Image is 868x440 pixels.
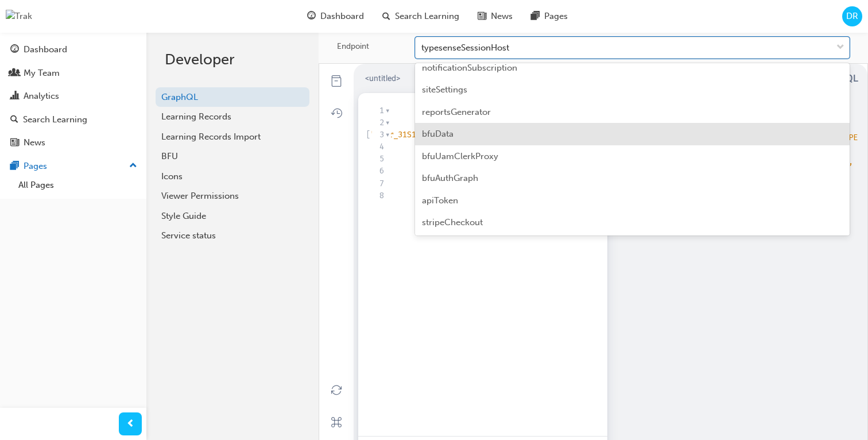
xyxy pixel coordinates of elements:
span: apiToken [422,195,458,206]
a: Dashboard [5,39,142,60]
div: Icons [161,170,304,183]
span: news-icon [478,9,486,24]
button: Open short keys dialog [324,410,349,435]
a: Search Learning [5,109,142,130]
a: guage-iconDashboard [298,5,373,28]
span: pages-icon [531,9,540,24]
button: Show Documentation Explorer [324,68,349,94]
span: people-icon [10,68,19,79]
span: news-icon [10,138,19,148]
span: Search Learning [395,10,459,23]
a: Style Guide [156,206,309,226]
span: guage-icon [10,45,19,55]
a: Service status [156,226,309,246]
span: guage-icon [307,9,316,24]
span: notificationSubscription [422,63,517,73]
span: stripeCheckout [422,217,483,227]
h2: Developer [165,51,300,69]
span: chart-icon [10,91,19,102]
div: Analytics [24,90,59,103]
a: Learning Records Import [156,127,309,147]
a: pages-iconPages [522,5,577,28]
span: prev-icon [126,417,135,431]
div: typesenseSessionHost [421,41,509,55]
span: pages-icon [10,161,19,172]
div: 3 [372,129,384,141]
span: bfuUamClerkProxy [422,151,498,161]
a: News [5,132,142,153]
span: reportsGenerator [422,107,491,117]
button: DashboardMy TeamAnalyticsSearch LearningNews [5,37,142,156]
span: [ [366,129,370,140]
button: DR [842,6,862,26]
div: Service status [161,229,304,242]
a: GraphQL [156,87,309,107]
span: up-icon [129,159,137,173]
span: siteSettings [422,84,467,95]
div: Viewer Permissions [161,190,304,203]
button: <untitled> [361,70,400,87]
img: Trak [6,10,32,23]
div: 6 [372,165,384,177]
a: All Pages [14,176,142,194]
section: Query Editor [358,93,607,437]
a: Analytics [5,86,142,107]
a: search-iconSearch Learning [373,5,468,28]
div: 5 [372,153,384,165]
span: News [491,10,513,23]
span: search-icon [10,115,18,125]
button: Re-fetch GraphQL schema [324,377,349,403]
span: bfuAuthGraph [422,173,478,183]
span: search-icon [382,9,390,24]
div: 1 [372,105,384,117]
div: 8 [372,190,384,202]
span: Dashboard [320,10,364,23]
button: Pages [5,156,142,177]
span: "user_31S175epgHYJyA6CWdZDDTqyamG" [370,129,526,140]
div: 4 [372,141,384,153]
span: Pages [544,10,568,23]
a: Viewer Permissions [156,186,309,206]
div: 7 [372,177,384,190]
div: Pages [24,160,47,173]
a: My Team [5,63,142,84]
span: DR [846,10,858,23]
div: Dashboard [24,43,67,56]
ul: Select active operation [354,63,548,94]
a: Icons [156,167,309,187]
a: news-iconNews [468,5,522,28]
div: Search Learning [23,113,87,126]
div: Learning Records Import [161,130,304,144]
span: bfuData [422,129,454,139]
div: My Team [24,67,60,80]
button: Show History [324,101,349,126]
span: down-icon [836,40,844,55]
div: Style Guide [161,210,304,223]
div: 2 [372,117,384,129]
div: Endpoint [337,41,369,52]
div: Learning Records [161,110,304,123]
a: Learning Records [156,107,309,127]
a: BFU [156,146,309,167]
div: News [24,136,45,149]
div: Editor Commands [575,102,598,427]
div: BFU [161,150,304,163]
